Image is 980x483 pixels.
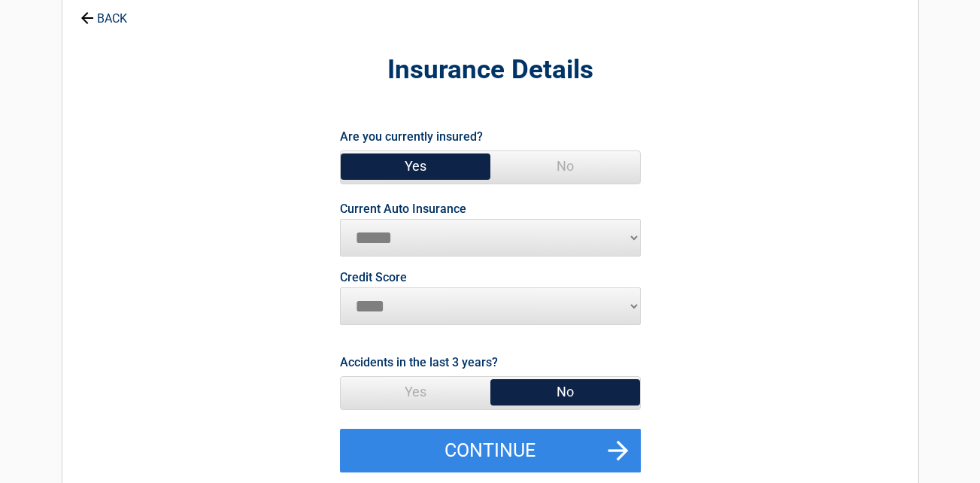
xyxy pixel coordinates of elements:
[340,352,498,372] label: Accidents in the last 3 years?
[340,203,466,215] label: Current Auto Insurance
[490,151,640,181] span: No
[340,126,483,147] label: Are you currently insured?
[341,377,490,407] span: Yes
[490,377,640,407] span: No
[340,429,641,472] button: Continue
[341,151,490,181] span: Yes
[340,272,407,284] label: Credit Score
[145,53,836,88] h2: Insurance Details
